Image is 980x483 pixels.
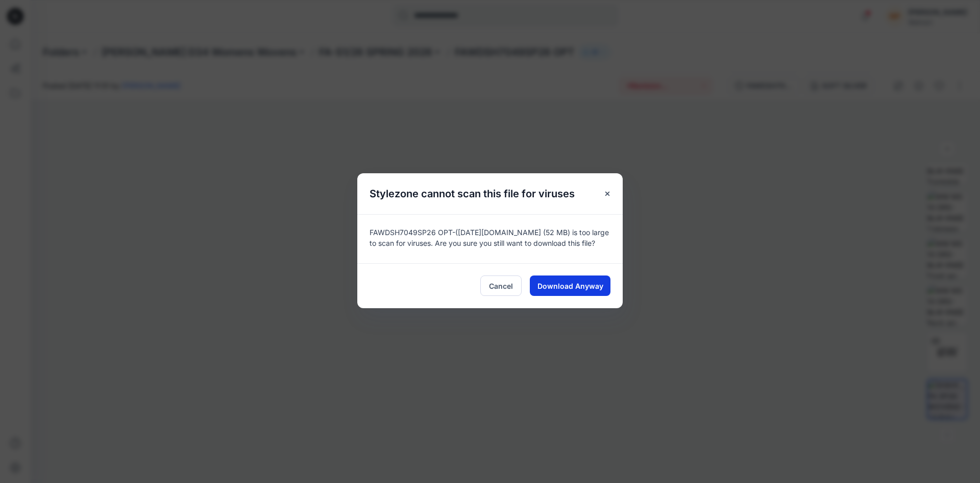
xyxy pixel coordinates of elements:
div: FAWDSH7049SP26 OPT-([DATE][DOMAIN_NAME] (52 MB) is too large to scan for viruses. Are you sure yo... [357,214,623,263]
button: Close [598,185,617,203]
span: Download Anyway [537,281,603,291]
button: Download Anyway [530,275,610,296]
span: Cancel [489,281,513,291]
h5: Stylezone cannot scan this file for viruses [357,173,587,214]
button: Cancel [480,275,522,296]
